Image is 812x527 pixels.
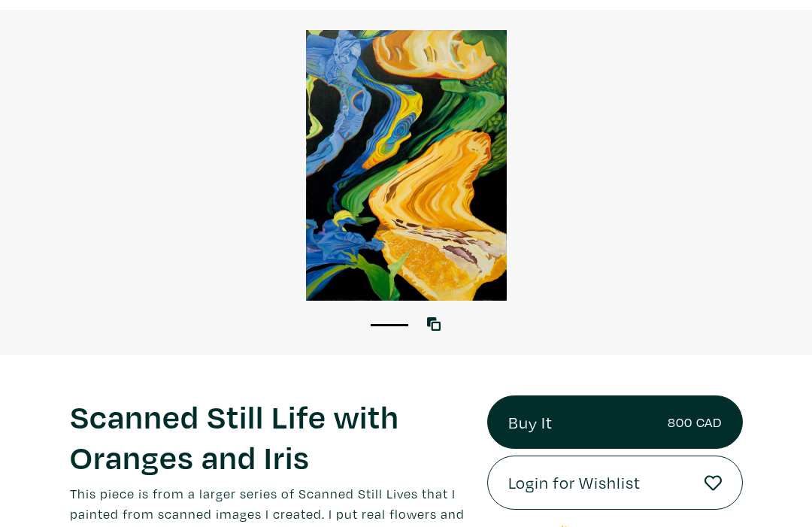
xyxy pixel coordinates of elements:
button: 1 of 1 [371,324,408,326]
a: Buy It800 CAD [487,395,743,450]
small: 800 CAD [668,412,722,432]
a: Login for Wishlist [487,456,743,510]
span: Login for Wishlist [508,470,641,495]
h1: Scanned Still Life with Oranges and Iris [70,395,465,477]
